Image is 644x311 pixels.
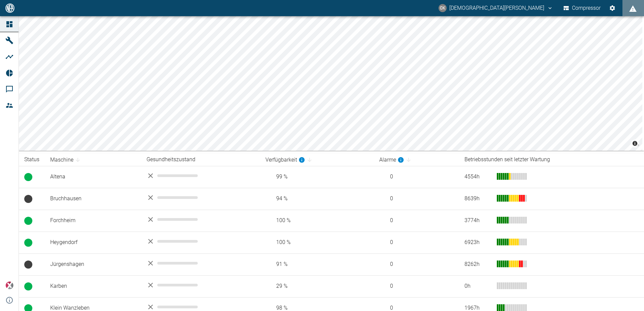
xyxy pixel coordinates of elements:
div: 8639 h [464,195,491,203]
div: No data [147,215,255,223]
span: 100 % [265,239,368,246]
th: Gesundheitszustand [141,153,260,166]
img: Xplore Logo [5,281,13,289]
div: berechnet für die letzten 7 Tage [265,156,305,164]
div: 6923 h [464,239,491,246]
span: 99 % [265,173,368,181]
span: 29 % [265,282,368,290]
span: 0 [379,173,454,181]
div: No data [147,303,255,311]
img: logo [5,3,15,12]
td: Jürgenshagen [45,253,141,275]
div: CK [439,4,447,12]
span: 94 % [265,195,368,203]
div: No data [147,259,255,267]
div: 8262 h [464,261,491,268]
span: Maschine [50,156,82,164]
div: 0 h [464,282,491,290]
td: Karben [45,275,141,297]
button: Einstellungen [606,2,618,14]
span: 0 [379,217,454,224]
button: Compressor [562,2,602,14]
div: 4554 h [464,173,491,181]
span: 0 [379,261,454,268]
button: christian.kraft@arcanum-energy.de [438,2,554,14]
td: Heygendorf [45,232,141,253]
span: 100 % [265,217,368,224]
span: Betrieb [24,239,32,247]
span: Betrieb [24,282,32,290]
div: No data [147,194,255,202]
div: No data [147,281,255,289]
div: No data [147,172,255,180]
div: berechnet für die letzten 7 Tage [379,156,404,164]
span: Betrieb [24,173,32,181]
span: 0 [379,195,454,203]
td: Altena [45,166,141,188]
th: Status [19,153,45,166]
th: Betriebsstunden seit letzter Wartung [459,153,644,166]
div: 3774 h [464,217,491,224]
span: Betrieb [24,217,32,225]
canvas: Map [19,16,642,151]
td: Bruchhausen [45,188,141,210]
span: 91 % [265,261,368,268]
span: Keine Daten [24,261,32,269]
td: Forchheim [45,210,141,232]
div: No data [147,237,255,245]
span: Keine Daten [24,195,32,203]
span: 0 [379,239,454,246]
span: 0 [379,282,454,290]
